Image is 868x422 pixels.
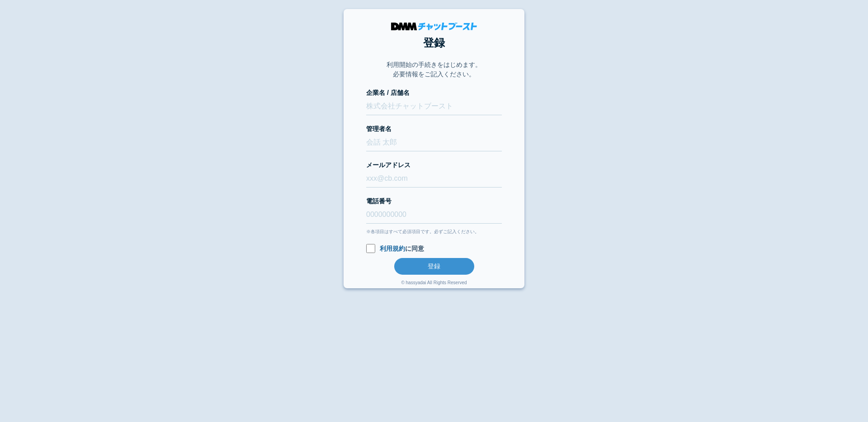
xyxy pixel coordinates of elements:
p: 利用開始の手続きをはじめます。 必要情報をご記入ください。 [387,60,481,79]
input: xxx@cb.com [366,170,502,188]
label: 電話番号 [366,197,502,206]
img: DMMチャットブースト [391,23,477,30]
div: ※各項目はすべて必須項目です。必ずご記入ください。 [366,228,502,235]
label: 企業名 / 店舗名 [366,88,502,98]
a: 利用規約 [380,245,405,252]
input: 0000000000 [366,206,502,224]
button: 登録 [394,258,474,275]
div: © hassyadai All Rights Reserved [401,279,467,288]
input: 株式会社チャットブースト [366,98,502,115]
label: に同意 [366,244,502,253]
label: メールアドレス [366,160,502,170]
h1: 登録 [366,35,502,51]
label: 管理者名 [366,124,502,134]
input: 会話 太郎 [366,134,502,151]
input: 利用規約に同意 [366,244,375,253]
